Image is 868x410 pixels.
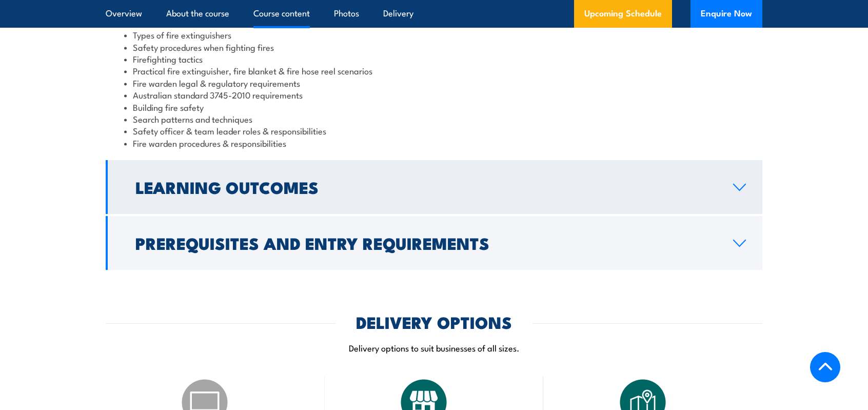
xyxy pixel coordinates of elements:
[124,77,744,89] li: Fire warden legal & regulatory requirements
[124,101,744,113] li: Building fire safety
[356,315,512,329] h2: DELIVERY OPTIONS
[106,342,762,354] p: Delivery options to suit businesses of all sizes.
[135,180,717,194] h2: Learning Outcomes
[124,41,744,53] li: Safety procedures when fighting fires
[124,113,744,125] li: Search patterns and techniques
[124,89,744,101] li: Australian standard 3745-2010 requirements
[124,53,744,65] li: Firefighting tactics
[124,29,744,41] li: Types of fire extinguishers
[124,125,744,136] li: Safety officer & team leader roles & responsibilities
[124,65,744,76] li: Practical fire extinguisher, fire blanket & fire hose reel scenarios
[106,216,762,270] a: Prerequisites and Entry Requirements
[106,160,762,214] a: Learning Outcomes
[135,236,717,250] h2: Prerequisites and Entry Requirements
[124,137,744,149] li: Fire warden procedures & responsibilities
